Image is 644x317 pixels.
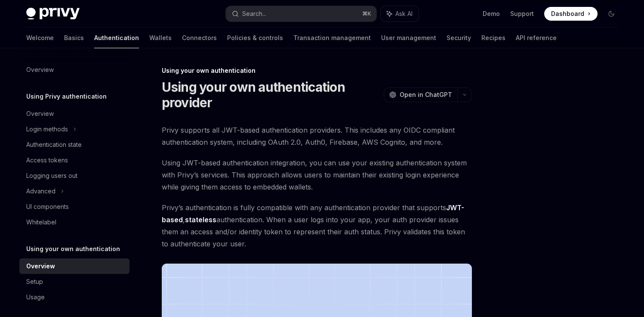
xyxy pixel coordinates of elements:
div: Advanced [26,186,55,196]
span: Privy supports all JWT-based authentication providers. This includes any OIDC compliant authentic... [162,124,472,148]
a: Connectors [182,28,217,48]
div: Overview [26,65,54,75]
h5: Using Privy authentication [26,91,107,102]
a: Access tokens [19,152,129,168]
div: Overview [26,109,54,119]
div: Login methods [26,124,68,134]
div: Authentication state [26,140,82,150]
a: API reference [516,28,557,48]
a: Wallets [149,28,172,48]
span: Using JWT-based authentication integration, you can use your existing authentication system with ... [162,157,472,193]
div: UI components [26,202,69,212]
div: Access tokens [26,155,68,165]
a: Whitelabel [19,214,129,230]
a: Overview [19,258,129,274]
div: Whitelabel [26,217,56,227]
a: Setup [19,274,129,289]
a: Support [510,9,534,18]
button: Ask AI [381,6,419,22]
a: UI components [19,199,129,214]
a: Authentication [94,28,139,48]
img: dark logo [26,8,80,20]
span: Ask AI [395,9,413,18]
a: Transaction management [293,28,371,48]
span: Privy’s authentication is fully compatible with any authentication provider that supports , authe... [162,202,472,250]
span: ⌘ K [362,10,371,17]
a: Recipes [481,28,505,48]
button: Open in ChatGPT [384,87,457,102]
a: Logging users out [19,168,129,183]
a: Welcome [26,28,54,48]
a: User management [381,28,436,48]
div: Logging users out [26,171,77,181]
a: Basics [64,28,84,48]
a: stateless [185,215,216,224]
a: Overview [19,106,129,121]
a: Policies & controls [227,28,283,48]
span: Dashboard [551,9,584,18]
div: Setup [26,277,43,287]
div: Usage [26,292,45,302]
span: Open in ChatGPT [400,90,452,99]
h1: Using your own authentication provider [162,79,380,110]
a: Usage [19,289,129,305]
h5: Using your own authentication [26,244,120,254]
a: Authentication state [19,137,129,152]
button: Search...⌘K [226,6,376,22]
a: Demo [483,9,500,18]
div: Search... [242,9,266,19]
div: Using your own authentication [162,66,472,75]
a: Dashboard [544,7,598,21]
button: Toggle dark mode [604,7,618,21]
a: Overview [19,62,129,78]
a: Security [447,28,471,48]
div: Overview [26,261,55,271]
